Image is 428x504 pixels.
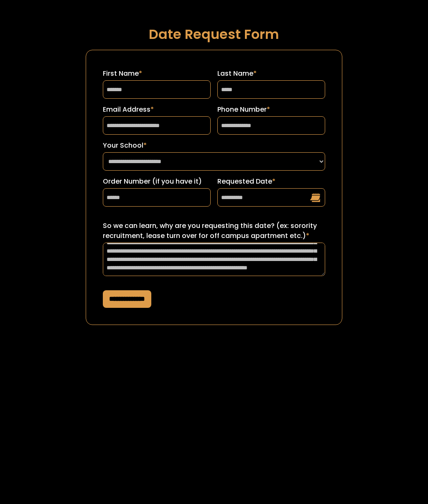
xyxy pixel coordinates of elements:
label: So we can learn, why are you requesting this date? (ex: sorority recruitment, lease turn over for... [103,221,325,241]
label: First Name [103,69,211,79]
label: Your School [103,141,325,151]
label: Order Number (if you have it) [103,177,211,187]
label: Email Address [103,105,211,115]
label: Requested Date [217,177,325,187]
label: Last Name [217,69,325,79]
label: Phone Number [217,105,325,115]
h1: Date Request Form [86,27,342,41]
form: Request a Date Form [86,50,342,325]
